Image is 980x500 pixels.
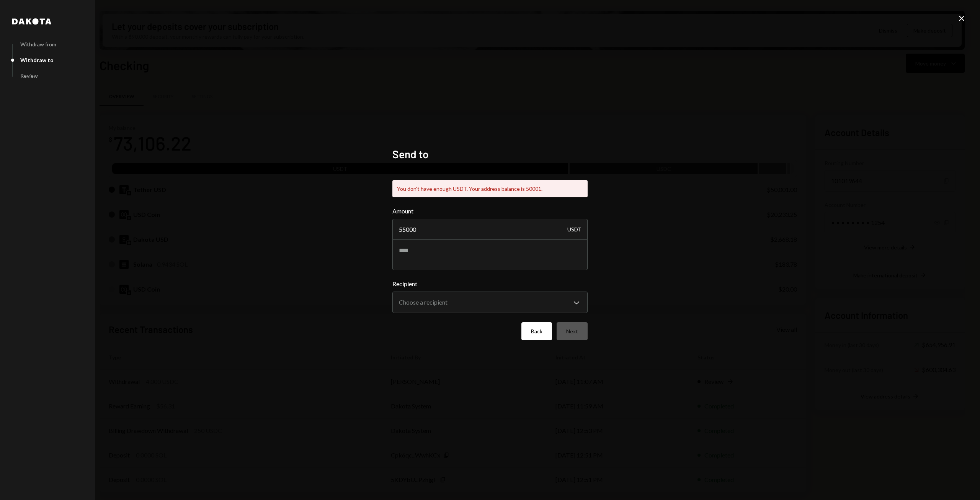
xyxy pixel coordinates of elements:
div: Withdraw from [20,41,56,48]
label: Amount [392,207,588,216]
div: You don't have enough USDT. Your address balance is 50001. [392,180,588,197]
h2: Send to [392,147,588,162]
div: USDT [567,219,581,240]
label: Recipient [392,279,588,289]
div: Review [20,72,38,79]
button: Recipient [392,292,588,313]
input: Enter amount [392,219,588,240]
button: Back [521,322,552,340]
div: Withdraw to [20,57,54,63]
